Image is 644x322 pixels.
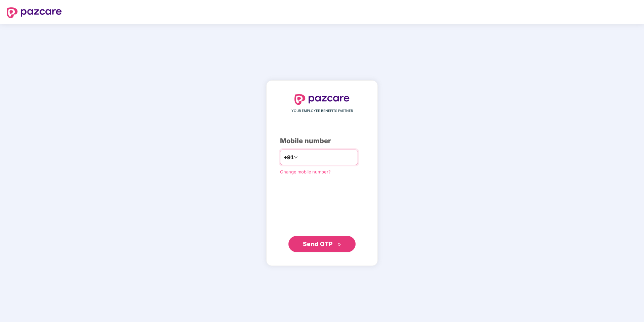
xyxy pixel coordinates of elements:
[288,236,356,252] button: Send OTPdouble-right
[291,108,353,114] span: YOUR EMPLOYEE BENEFITS PARTNER
[337,242,341,247] span: double-right
[294,155,298,159] span: down
[294,94,350,105] img: logo
[280,136,364,146] div: Mobile number
[303,240,333,247] span: Send OTP
[7,7,62,18] img: logo
[280,169,331,174] a: Change mobile number?
[284,153,294,162] span: +91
